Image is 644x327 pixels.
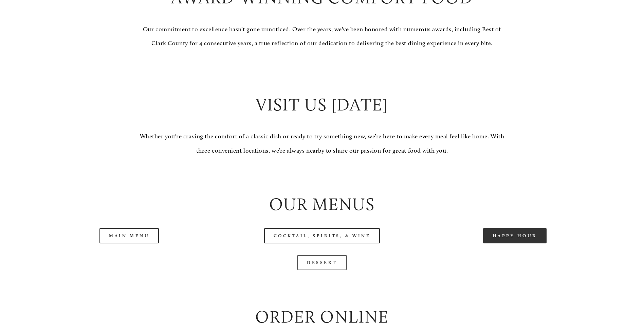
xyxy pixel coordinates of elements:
a: Happy Hour [483,228,547,243]
a: Main Menu [99,228,159,243]
h2: Visit Us [DATE] [135,93,509,117]
a: Cocktail, Spirits, & Wine [264,228,380,243]
h2: Our Menus [39,192,605,217]
a: Dessert [297,255,347,270]
p: Whether you're craving the comfort of a classic dish or ready to try something new, we’re here to... [135,130,509,158]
